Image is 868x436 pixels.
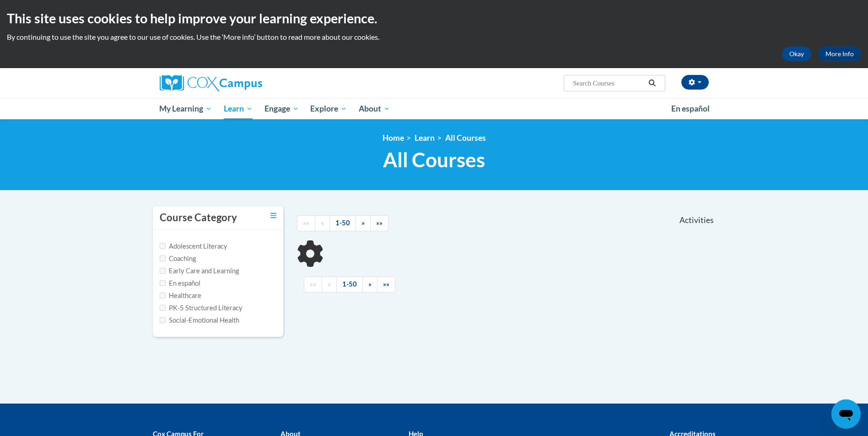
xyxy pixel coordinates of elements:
[362,276,377,292] a: Next
[665,99,716,118] a: En español
[681,75,709,90] button: Account Settings
[818,47,861,61] a: More Info
[336,276,363,292] a: 1-50
[160,315,239,325] label: Social-Emotional Health
[645,78,659,89] button: Search
[445,133,486,143] a: All Courses
[359,103,390,114] span: About
[322,276,337,292] a: Previous
[383,148,485,172] span: All Courses
[376,219,383,227] span: »»
[270,211,276,221] a: Toggle collapse
[146,98,722,119] div: Main menu
[160,291,201,301] label: Healthcare
[7,9,861,27] h2: This site uses cookies to help improve your learning experience.
[160,254,196,264] label: Coaching
[572,78,645,89] input: Search Courses
[160,255,166,261] input: Checkbox for Options
[315,215,330,231] a: Previous
[160,305,166,311] input: Checkbox for Options
[154,98,218,119] a: My Learning
[361,219,365,227] span: »
[329,215,356,231] a: 1-50
[160,317,166,323] input: Checkbox for Options
[328,280,331,288] span: «
[671,104,710,113] span: En español
[224,103,253,114] span: Learn
[310,103,347,114] span: Explore
[160,278,200,288] label: En español
[415,133,435,143] a: Learn
[310,280,316,288] span: ««
[353,98,396,119] a: About
[160,268,166,274] input: Checkbox for Options
[160,292,166,298] input: Checkbox for Options
[303,219,309,227] span: ««
[160,266,239,276] label: Early Care and Learning
[160,303,243,313] label: PK-5 Structured Literacy
[679,215,714,225] span: Activities
[782,47,811,61] button: Okay
[160,75,262,91] img: Cox Campus
[160,280,166,286] input: Checkbox for Options
[297,215,315,231] a: Begining
[160,211,237,225] h3: Course Category
[370,215,388,231] a: End
[321,219,324,227] span: «
[377,276,395,292] a: End
[304,276,322,292] a: Begining
[264,103,299,114] span: Engage
[383,280,389,288] span: »»
[7,32,861,42] p: By continuing to use the site you agree to our use of cookies. Use the ‘More info’ button to read...
[160,243,166,249] input: Checkbox for Options
[356,215,371,231] a: Next
[383,133,404,143] a: Home
[304,98,353,119] a: Explore
[368,280,372,288] span: »
[160,75,334,91] a: Cox Campus
[159,103,212,114] span: My Learning
[160,241,227,251] label: Adolescent Literacy
[218,98,259,119] a: Learn
[259,98,305,119] a: Engage
[831,399,861,429] iframe: Button to launch messaging window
